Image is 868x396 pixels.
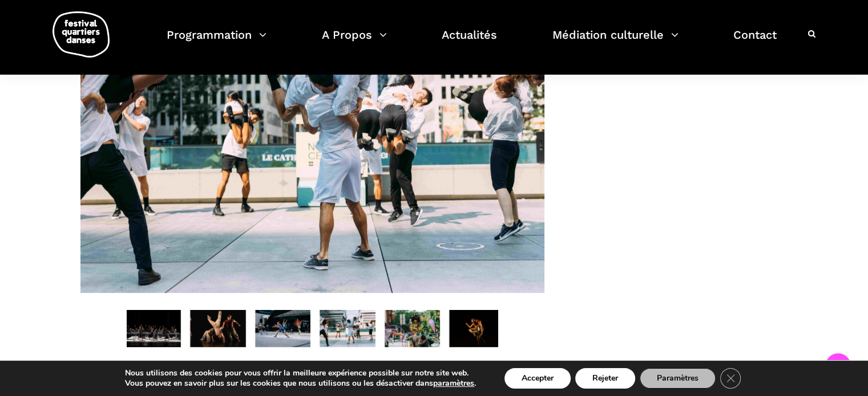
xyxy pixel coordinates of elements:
[733,25,777,59] a: Contact
[433,378,474,389] button: paramètres
[125,378,476,389] p: Vous pouvez en savoir plus sur les cookies que nous utilisons ou les désactiver dans .
[552,25,679,59] a: Médiation culturelle
[322,25,387,59] a: A Propos
[255,310,311,347] img: Jessica Joy Muszynski_
[167,25,267,59] a: Programmation
[126,310,181,347] img: Malandain Ballet Biarritz | Focus Basque
[449,310,505,347] img: Véronique Giasson
[385,310,441,347] img: A’nó:wara Dance Theatre | Barbara Kaneratonni Diabo
[125,368,476,378] p: Nous utilisons des cookies pour vous offrir la meilleure expérience possible sur notre site web.
[53,11,110,58] img: logo-fqd-med
[320,310,376,347] img: Malandain Ballet Biarritz | Focus Basque
[575,368,635,389] button: Rejeter
[640,368,716,389] button: Paramètres
[442,25,497,59] a: Actualités
[504,368,571,389] button: Accepter
[720,368,741,389] button: Close GDPR Cookie Banner
[190,310,246,347] img: Tentacle Tribe | Elon Höglund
